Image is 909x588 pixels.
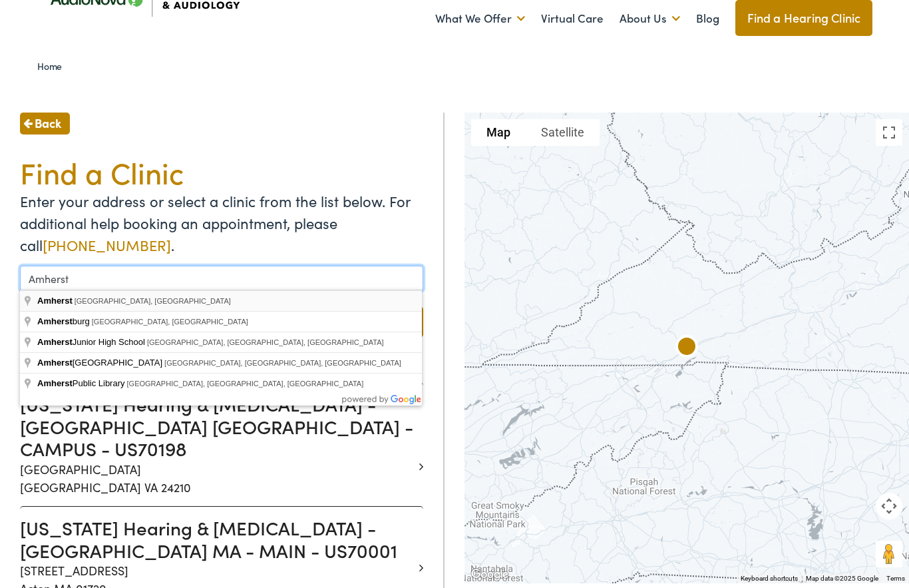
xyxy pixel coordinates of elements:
[741,574,798,583] button: Keyboard shortcuts
[20,266,423,291] input: Enter a location
[37,378,127,388] span: Public Library
[127,380,364,388] span: [GEOGRAPHIC_DATA], [GEOGRAPHIC_DATA], [GEOGRAPHIC_DATA]
[35,114,61,132] span: Back
[20,113,70,135] a: Back
[20,190,423,256] p: Enter your address or select a clinic from the list below. For additional help booking an appoint...
[20,154,423,190] h1: Find a Clinic
[37,358,73,368] span: Amherst
[75,297,231,305] span: [GEOGRAPHIC_DATA], [GEOGRAPHIC_DATA]
[471,119,526,146] button: Show street map
[37,378,73,388] span: Amherst
[876,541,902,567] button: Drag Pegman onto the map to open Street View
[806,575,878,582] span: Map data ©2025 Google
[20,460,413,496] p: [GEOGRAPHIC_DATA] [GEOGRAPHIC_DATA] VA 24210
[468,566,512,583] img: Google
[20,393,413,460] h3: [US_STATE] Hearing & [MEDICAL_DATA] - [GEOGRAPHIC_DATA] [GEOGRAPHIC_DATA] - CAMPUS - US70198
[43,234,171,255] a: [PHONE_NUMBER]
[37,296,73,306] span: Amherst
[876,493,902,519] button: Map camera controls
[92,318,248,326] span: [GEOGRAPHIC_DATA], [GEOGRAPHIC_DATA]
[526,119,600,146] button: Show satellite imagery
[876,119,902,146] button: Toggle fullscreen view
[37,337,73,347] span: Amherst
[468,566,512,583] a: Open this area in Google Maps (opens a new window)
[37,316,73,326] span: Amherst
[20,517,413,561] h3: [US_STATE] Hearing & [MEDICAL_DATA] - [GEOGRAPHIC_DATA] MA - MAIN - US70001
[20,393,413,496] a: [US_STATE] Hearing & [MEDICAL_DATA] - [GEOGRAPHIC_DATA] [GEOGRAPHIC_DATA] - CAMPUS - US70198 [GEO...
[147,338,384,346] span: [GEOGRAPHIC_DATA], [GEOGRAPHIC_DATA], [GEOGRAPHIC_DATA]
[37,59,69,73] a: Home
[164,359,401,367] span: [GEOGRAPHIC_DATA], [GEOGRAPHIC_DATA], [GEOGRAPHIC_DATA]
[37,337,147,347] span: Junior High School
[886,575,905,582] a: Terms (opens in new tab)
[37,316,92,326] span: burg
[37,358,164,368] span: [GEOGRAPHIC_DATA]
